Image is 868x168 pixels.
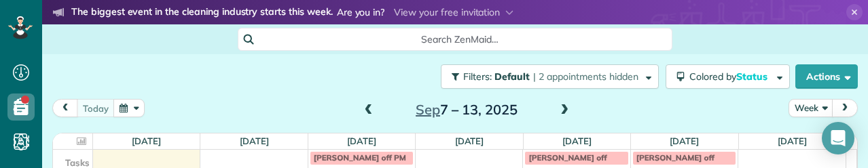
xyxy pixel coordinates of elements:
[314,152,406,163] span: [PERSON_NAME] off PM
[382,102,551,117] h2: 7 – 13, 2025
[347,135,376,146] a: [DATE]
[689,70,772,83] span: Colored by
[53,23,597,41] li: The world’s leading virtual event for cleaning business owners.
[562,135,592,146] a: [DATE]
[528,152,607,163] span: [PERSON_NAME] off
[778,135,807,146] a: [DATE]
[434,64,659,89] a: Filters: Default | 2 appointments hidden
[666,64,790,89] button: Colored byStatus
[832,99,858,117] button: next
[441,64,659,89] button: Filters: Default | 2 appointments hidden
[795,64,858,89] button: Actions
[337,5,385,20] span: Are you in?
[455,135,484,146] a: [DATE]
[494,70,530,83] span: Default
[670,135,699,146] a: [DATE]
[71,5,333,20] strong: The biggest event in the cleaning industry starts this week.
[636,152,715,163] span: [PERSON_NAME] off
[736,70,770,83] span: Status
[132,135,161,146] a: [DATE]
[52,99,78,117] button: prev
[416,101,440,118] span: Sep
[77,99,115,117] button: today
[822,122,854,154] div: Open Intercom Messenger
[240,135,269,146] a: [DATE]
[463,70,492,83] span: Filters:
[533,70,638,83] span: | 2 appointments hidden
[789,99,833,117] button: Week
